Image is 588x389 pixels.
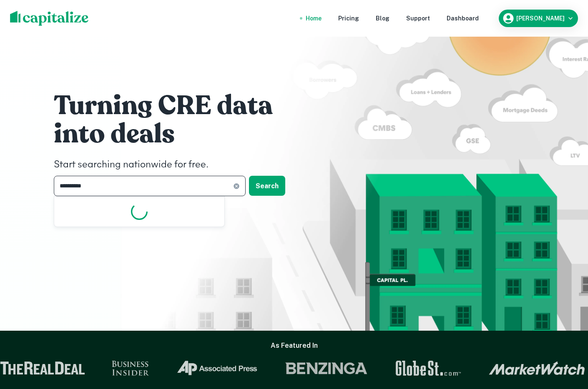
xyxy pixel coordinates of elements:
h6: As Featured In [271,341,318,351]
h1: Turning CRE data [54,89,304,122]
img: GlobeSt [387,361,454,376]
a: Home [306,14,322,23]
h1: into deals [54,117,304,151]
a: Dashboard [447,14,479,23]
button: Search [249,176,285,196]
a: Support [406,14,430,23]
h4: Start searching nationwide for free. [54,157,304,172]
h6: [PERSON_NAME] [516,15,565,21]
img: Benzinga [276,361,360,376]
button: [PERSON_NAME] [499,10,578,27]
img: Market Watch [481,361,577,375]
a: Pricing [338,14,359,23]
img: Associated Press [168,361,250,376]
img: capitalize-logo.png [10,11,89,26]
img: Business Insider [104,361,141,376]
a: Blog [376,14,389,23]
iframe: Chat Widget [546,322,588,362]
